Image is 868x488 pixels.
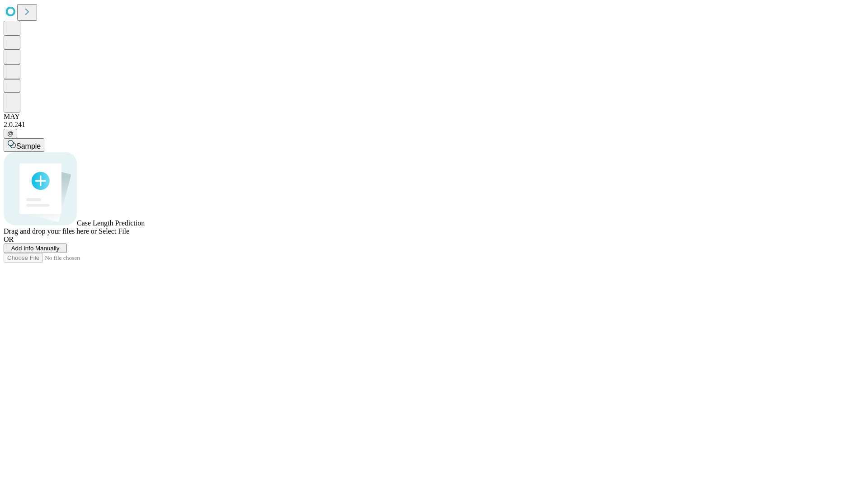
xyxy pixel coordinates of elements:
span: Case Length Prediction [77,219,145,227]
div: MAY [4,113,864,121]
button: Sample [4,138,44,152]
span: Add Info Manually [11,245,60,252]
button: @ [4,129,17,138]
span: Sample [16,142,41,150]
span: Select File [99,227,129,235]
span: Drag and drop your files here or [4,227,97,235]
button: Add Info Manually [4,244,67,253]
div: 2.0.241 [4,121,864,129]
span: OR [4,235,14,243]
span: @ [7,130,14,137]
